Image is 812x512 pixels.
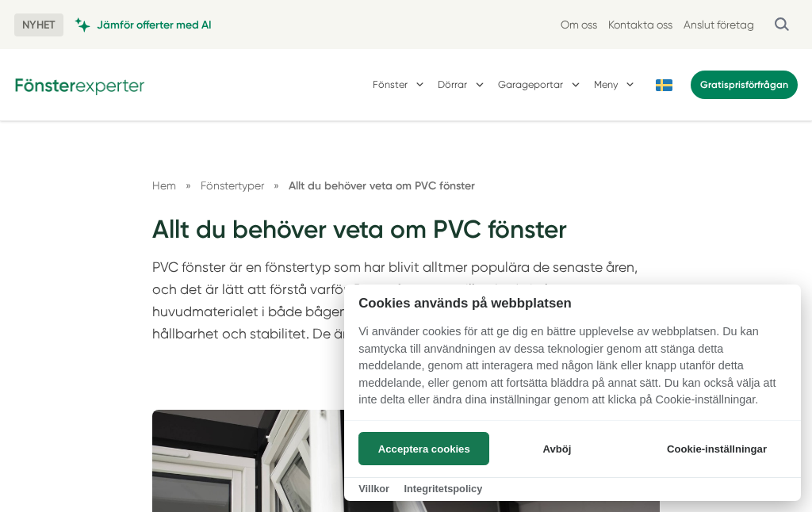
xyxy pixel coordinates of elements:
[344,296,801,311] h2: Cookies används på webbplatsen
[358,483,389,495] a: Villkor
[494,432,621,465] button: Avböj
[647,432,786,465] button: Cookie-inställningar
[358,432,489,465] button: Acceptera cookies
[344,323,801,420] p: Vi använder cookies för att ge dig en bättre upplevelse av webbplatsen. Du kan samtycka till anvä...
[404,483,482,495] a: Integritetspolicy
